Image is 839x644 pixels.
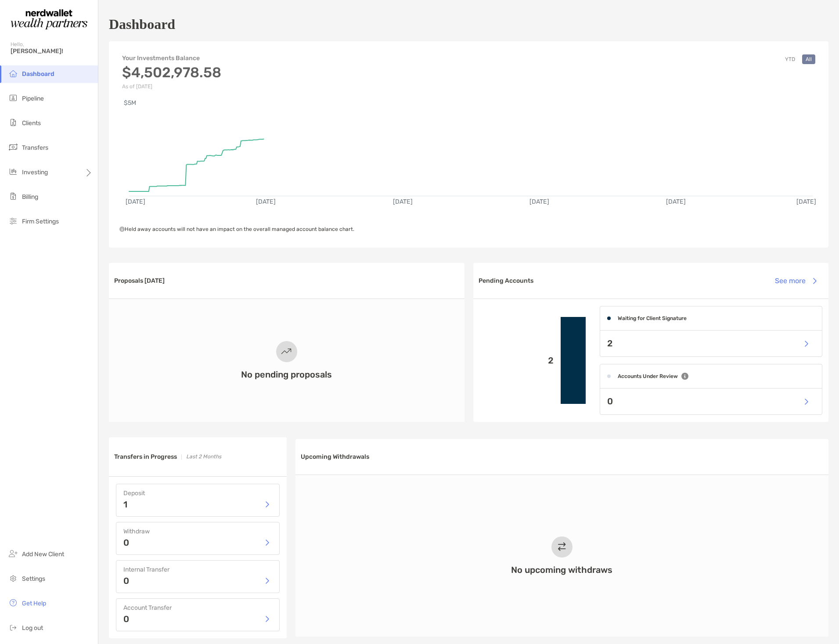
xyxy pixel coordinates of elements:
[22,193,38,201] span: Billing
[256,198,276,205] text: [DATE]
[122,54,221,62] h4: Your Investments Balance
[123,604,272,612] h4: Account Transfer
[241,369,332,380] h3: No pending proposals
[8,93,18,103] img: pipeline icon
[8,597,18,608] img: get-help icon
[607,396,613,407] p: 0
[511,565,612,575] h3: No upcoming withdraws
[797,198,817,205] text: [DATE]
[123,566,272,573] h4: Internal Transfer
[8,142,18,152] img: transfers icon
[11,4,87,35] img: Zoe Logo
[22,169,48,176] span: Investing
[109,16,175,32] h1: Dashboard
[122,64,221,81] h3: $4,502,978.58
[123,538,129,547] p: 0
[8,622,18,633] img: logout icon
[123,615,129,623] p: 0
[22,218,59,225] span: Firm Settings
[781,54,799,64] button: YTD
[479,277,533,284] h3: Pending Accounts
[393,198,413,205] text: [DATE]
[22,600,46,607] span: Get Help
[530,198,550,205] text: [DATE]
[22,119,41,127] span: Clients
[123,500,127,509] p: 1
[618,315,687,321] h4: Waiting for Client Signature
[22,550,64,558] span: Add New Client
[8,117,18,128] img: clients icon
[8,68,18,79] img: dashboard icon
[126,198,145,205] text: [DATE]
[768,271,823,291] button: See more
[123,489,272,497] h4: Deposit
[124,99,136,107] text: $5M
[119,226,354,232] span: Held away accounts will not have an impact on the overall managed account balance chart.
[123,528,272,535] h4: Withdraw
[114,453,177,461] h3: Transfers in Progress
[22,624,43,632] span: Log out
[8,191,18,201] img: billing icon
[123,576,129,585] p: 0
[802,54,815,64] button: All
[186,451,221,462] p: Last 2 Months
[618,373,678,379] h4: Accounts Under Review
[22,95,44,102] span: Pipeline
[8,166,18,177] img: investing icon
[22,575,45,583] span: Settings
[8,573,18,583] img: settings icon
[666,198,686,205] text: [DATE]
[480,355,554,366] p: 2
[22,70,54,78] span: Dashboard
[11,47,93,55] span: [PERSON_NAME]!
[607,338,612,349] p: 2
[22,144,48,151] span: Transfers
[8,216,18,226] img: firm-settings icon
[122,83,221,90] p: As of [DATE]
[114,277,165,284] h3: Proposals [DATE]
[8,548,18,559] img: add_new_client icon
[301,453,369,461] h3: Upcoming Withdrawals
